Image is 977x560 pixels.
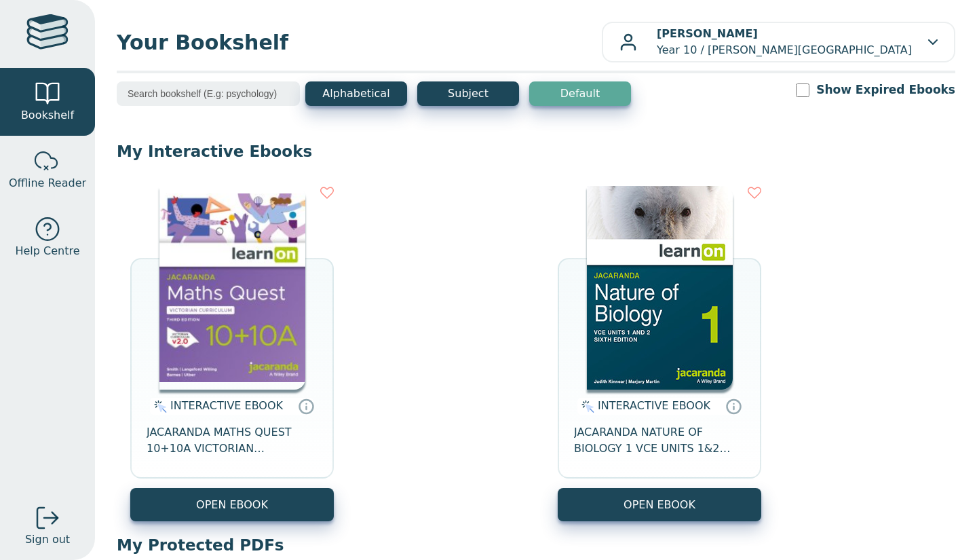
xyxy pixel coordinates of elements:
span: INTERACTIVE EBOOK [170,399,283,412]
p: Year 10 / [PERSON_NAME][GEOGRAPHIC_DATA] [657,26,912,58]
span: INTERACTIVE EBOOK [598,399,710,412]
img: interactive.svg [150,398,167,415]
p: My Interactive Ebooks [117,141,955,162]
button: Subject [417,81,519,106]
button: OPEN EBOOK [130,488,334,521]
img: interactive.svg [577,398,594,415]
img: bac72b22-5188-ea11-a992-0272d098c78b.jpg [587,186,733,390]
a: Interactive eBooks are accessed online via the publisher’s portal. They contain interactive resou... [725,398,742,414]
a: Interactive eBooks are accessed online via the publisher’s portal. They contain interactive resou... [298,398,314,414]
label: Show Expired Ebooks [816,81,955,98]
span: Offline Reader [9,175,86,191]
button: [PERSON_NAME]Year 10 / [PERSON_NAME][GEOGRAPHIC_DATA] [602,22,955,62]
span: Sign out [25,531,70,548]
button: Default [529,81,631,106]
button: OPEN EBOOK [558,488,761,521]
img: 1499aa3b-a4b8-4611-837d-1f2651393c4c.jpg [159,186,305,390]
span: Help Centre [15,243,79,259]
b: [PERSON_NAME] [657,27,758,40]
span: Bookshelf [21,107,74,124]
span: JACARANDA MATHS QUEST 10+10A VICTORIAN CURRICULUM LEARNON EBOOK 3E [147,424,318,457]
span: JACARANDA NATURE OF BIOLOGY 1 VCE UNITS 1&2 LEARNON 6E (INCL STUDYON) EBOOK [574,424,745,457]
input: Search bookshelf (E.g: psychology) [117,81,300,106]
p: My Protected PDFs [117,535,955,555]
button: Alphabetical [305,81,407,106]
span: Your Bookshelf [117,27,602,58]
